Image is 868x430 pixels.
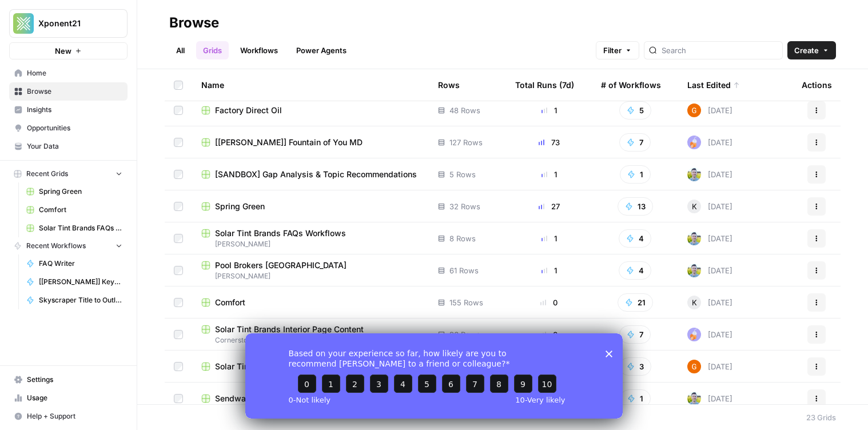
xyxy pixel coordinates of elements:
div: Browse [169,14,219,32]
div: 0 [515,329,583,340]
a: Spring Green [201,201,420,212]
button: Recent Workflows [9,237,128,254]
img: ly0f5newh3rn50akdwmtp9dssym0 [687,328,701,341]
span: Home [27,68,122,78]
img: 7o9iy2kmmc4gt2vlcbjqaas6vz7k [687,168,701,181]
span: Browse [27,86,122,97]
span: 96 Rows [449,329,480,340]
div: Total Runs (7d) [515,69,574,101]
span: [PERSON_NAME] [201,271,420,281]
a: FAQ Writer [21,254,128,273]
a: Opportunities [9,119,128,137]
div: Last Edited [687,69,740,101]
div: [DATE] [687,296,732,309]
div: [DATE] [687,168,732,181]
a: Insights [9,101,128,119]
span: Solar Tint Brands FAQs Workflows [39,223,122,233]
span: 48 Rows [449,105,480,116]
span: Your Data [27,141,122,152]
span: Solar Tint Brands Content Strategy [215,361,348,372]
img: Xponent21 Logo [13,13,34,34]
span: Opportunities [27,123,122,133]
div: 1 [515,265,583,276]
span: Sendwave [215,393,255,404]
span: Create [794,45,819,56]
span: Comfort [39,205,122,215]
span: 127 Rows [449,137,483,148]
span: 155 Rows [449,297,483,308]
a: [[PERSON_NAME]] Fountain of You MD [201,137,420,148]
span: Solar Tint Brands Interior Page Content [215,324,364,335]
span: Spring Green [39,186,122,197]
span: Recent Grids [26,169,68,179]
span: Recent Workflows [26,241,86,251]
span: [[PERSON_NAME]] Keyword Priority Report [39,277,122,287]
img: 7o9iy2kmmc4gt2vlcbjqaas6vz7k [687,232,701,245]
span: [SANDBOX] Gap Analysis & Topic Recommendations [215,169,417,180]
img: 7o9iy2kmmc4gt2vlcbjqaas6vz7k [687,392,701,405]
a: Your Data [9,137,128,156]
div: 0 [515,297,583,308]
span: K [692,297,697,308]
span: 61 Rows [449,265,479,276]
a: Grids [196,41,229,59]
span: K [692,201,697,212]
span: Filter [603,45,622,56]
span: Xponent21 [38,18,107,29]
a: Pool Brokers [GEOGRAPHIC_DATA][PERSON_NAME] [201,260,420,281]
div: [DATE] [687,392,732,405]
span: Solar Tint Brands FAQs Workflows [215,228,346,239]
span: Help + Support [27,411,122,421]
div: Rows [438,69,460,101]
button: Help + Support [9,407,128,425]
div: 73 [515,137,583,148]
a: Solar Tint Brands Content Strategy [201,361,420,372]
div: Actions [802,69,832,101]
span: Insights [27,105,122,115]
a: Solar Tint Brands Interior Page ContentCornerstone Content Workflows [201,324,420,345]
span: [PERSON_NAME] [201,239,420,249]
span: 32 Rows [449,201,480,212]
button: 5 [619,101,651,120]
button: New [9,42,128,59]
span: New [55,45,71,57]
button: 4 [619,229,651,248]
button: 1 [620,165,651,184]
iframe: Survey from AirOps [245,333,623,419]
span: Cornerstone Content Workflows [201,335,420,345]
input: Search [662,45,778,56]
div: [DATE] [687,200,732,213]
button: Filter [596,41,639,59]
div: 27 [515,201,583,212]
a: All [169,41,192,59]
a: Factory Direct Oil [201,105,420,116]
img: pwix5m0vnd4oa9kxcotez4co3y0l [687,103,701,117]
div: 1 [515,105,583,116]
a: Power Agents [289,41,353,59]
div: Name [201,69,420,101]
button: 4 [619,261,651,280]
a: Comfort [21,201,128,219]
a: Home [9,64,128,82]
a: [[PERSON_NAME]] Keyword Priority Report [21,273,128,291]
div: [DATE] [687,232,732,245]
a: Browse [9,82,128,101]
a: Usage [9,389,128,407]
span: FAQ Writer [39,258,122,269]
div: [DATE] [687,264,732,277]
a: Spring Green [21,182,128,201]
span: [[PERSON_NAME]] Fountain of You MD [215,137,363,148]
div: [DATE] [687,136,732,149]
div: 23 Grids [806,412,836,423]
